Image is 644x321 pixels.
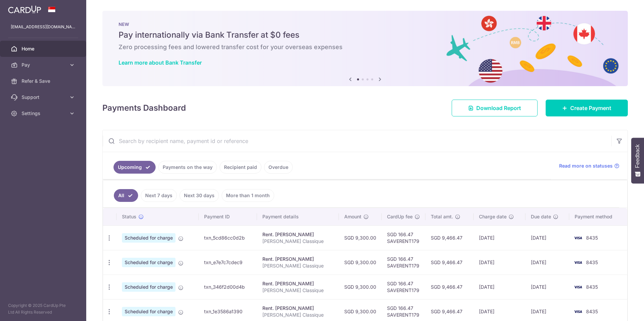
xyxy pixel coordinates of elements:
[474,225,525,250] td: [DATE]
[571,308,585,316] img: Bank Card
[262,312,333,318] p: [PERSON_NAME] Classique
[631,138,644,183] button: Feedback - Show survey
[586,284,598,290] span: 8435
[122,213,136,220] span: Status
[479,213,507,220] span: Charge date
[122,233,175,243] span: Scheduled for charge
[119,30,612,40] h5: Pay internationally via Bank Transfer at $0 fees
[141,189,177,202] a: Next 7 days
[635,144,641,168] span: Feedback
[525,225,569,250] td: [DATE]
[344,213,361,220] span: Amount
[559,163,619,169] a: Read more on statuses
[114,189,138,202] a: All
[262,280,333,287] div: Rent. [PERSON_NAME]
[425,250,474,275] td: SGD 9,466.47
[199,208,257,225] th: Payment ID
[262,262,333,269] p: [PERSON_NAME] Classique
[22,62,66,68] span: Pay
[114,161,156,174] a: Upcoming
[525,275,569,299] td: [DATE]
[199,250,257,275] td: txn_e7e7c7cdec9
[199,275,257,299] td: txn_346f2d00d4b
[11,24,75,30] p: [EMAIL_ADDRESS][DOMAIN_NAME]
[262,238,333,245] p: [PERSON_NAME] Classique
[425,225,474,250] td: SGD 9,466.47
[382,275,425,299] td: SGD 166.47 SAVERENT179
[119,22,612,27] p: NEW
[569,208,627,225] th: Payment method
[102,11,628,86] img: Bank transfer banner
[571,258,585,266] img: Bank Card
[387,213,413,220] span: CardUp fee
[546,100,628,116] a: Create Payment
[262,231,333,238] div: Rent. [PERSON_NAME]
[570,104,611,112] span: Create Payment
[22,94,66,101] span: Support
[586,259,598,265] span: 8435
[586,309,598,314] span: 8435
[382,250,425,275] td: SGD 166.47 SAVERENT179
[22,78,66,84] span: Refer & Save
[22,110,66,117] span: Settings
[257,208,339,225] th: Payment details
[103,130,611,152] input: Search by recipient name, payment id or reference
[474,275,525,299] td: [DATE]
[199,225,257,250] td: txn_5cd86cc0d2b
[425,275,474,299] td: SGD 9,466.47
[431,213,453,220] span: Total amt.
[452,100,538,116] a: Download Report
[382,225,425,250] td: SGD 166.47 SAVERENT179
[122,307,175,316] span: Scheduled for charge
[262,287,333,294] p: [PERSON_NAME] Classique
[571,234,585,242] img: Bank Card
[220,161,261,174] a: Recipient paid
[122,258,175,267] span: Scheduled for charge
[119,59,202,66] a: Learn more about Bank Transfer
[601,301,637,318] iframe: Opens a widget where you can find more information
[262,256,333,262] div: Rent. [PERSON_NAME]
[339,275,382,299] td: SGD 9,300.00
[586,235,598,241] span: 8435
[339,225,382,250] td: SGD 9,300.00
[559,163,613,169] span: Read more on statuses
[474,250,525,275] td: [DATE]
[122,282,175,292] span: Scheduled for charge
[222,189,274,202] a: More than 1 month
[339,250,382,275] td: SGD 9,300.00
[262,305,333,312] div: Rent. [PERSON_NAME]
[158,161,217,174] a: Payments on the way
[8,5,41,13] img: CardUp
[180,189,219,202] a: Next 30 days
[119,43,612,51] h6: Zero processing fees and lowered transfer cost for your overseas expenses
[525,250,569,275] td: [DATE]
[22,45,66,52] span: Home
[531,213,551,220] span: Due date
[102,102,186,114] h4: Payments Dashboard
[264,161,293,174] a: Overdue
[571,283,585,291] img: Bank Card
[476,104,521,112] span: Download Report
